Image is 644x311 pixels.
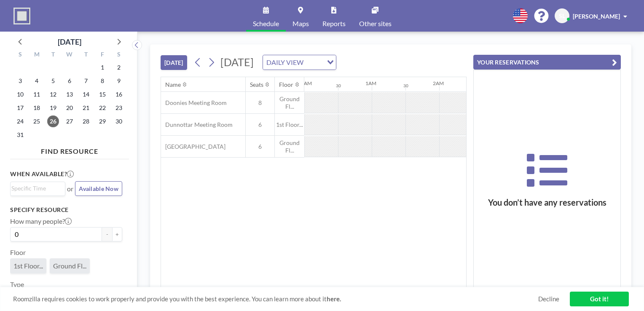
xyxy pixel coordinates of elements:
[64,88,75,100] span: Wednesday, August 13, 2025
[12,50,29,61] div: S
[29,50,45,61] div: M
[14,129,26,141] span: Sunday, August 31, 2025
[64,102,75,114] span: Wednesday, August 20, 2025
[75,181,122,196] button: Available Now
[64,75,75,87] span: Wednesday, August 6, 2025
[53,262,86,270] span: Ground Fl...
[359,20,392,27] span: Other sites
[161,99,227,107] span: Doonies Meeting Room
[113,115,125,127] span: Saturday, August 30, 2025
[31,88,43,100] span: Monday, August 11, 2025
[47,75,59,87] span: Tuesday, August 5, 2025
[570,292,629,306] a: Got it!
[10,206,122,214] h3: Specify resource
[246,143,274,150] span: 6
[11,182,65,195] div: Search for option
[47,102,59,114] span: Tuesday, August 19, 2025
[80,115,92,127] span: Thursday, August 28, 2025
[14,88,26,100] span: Sunday, August 10, 2025
[10,217,72,225] label: How many people?
[275,95,304,110] span: Ground Fl...
[80,88,92,100] span: Thursday, August 14, 2025
[97,62,108,73] span: Friday, August 1, 2025
[97,102,108,114] span: Friday, August 22, 2025
[14,75,26,87] span: Sunday, August 3, 2025
[13,262,43,270] span: 1st Floor...
[473,55,621,70] button: YOUR RESERVATIONS
[102,227,112,241] button: -
[113,88,125,100] span: Saturday, August 16, 2025
[559,12,565,20] span: SL
[161,143,225,150] span: [GEOGRAPHIC_DATA]
[403,83,408,88] div: 30
[14,102,26,114] span: Sunday, August 17, 2025
[246,99,274,107] span: 8
[97,75,108,87] span: Friday, August 8, 2025
[13,8,30,24] img: organization-logo
[265,57,305,68] span: DAILY VIEW
[97,88,108,100] span: Friday, August 15, 2025
[263,55,336,70] div: Search for option
[292,20,309,27] span: Maps
[298,80,312,86] div: 12AM
[365,80,376,86] div: 1AM
[62,50,78,61] div: W
[279,81,293,88] div: Floor
[253,20,279,27] span: Schedule
[161,121,233,129] span: Dunnottar Meeting Room
[112,227,122,241] button: +
[67,185,73,193] span: or
[31,115,43,127] span: Monday, August 25, 2025
[250,81,263,88] div: Seats
[58,36,81,48] div: [DATE]
[327,295,341,303] a: here.
[110,50,127,61] div: S
[94,50,110,61] div: F
[573,13,620,20] span: [PERSON_NAME]
[113,102,125,114] span: Saturday, August 23, 2025
[161,55,187,70] button: [DATE]
[275,139,304,154] span: Ground Fl...
[78,50,94,61] div: T
[31,75,43,87] span: Monday, August 4, 2025
[165,81,181,88] div: Name
[47,88,59,100] span: Tuesday, August 12, 2025
[474,197,620,208] h3: You don’t have any reservations
[246,121,274,129] span: 6
[64,115,75,127] span: Wednesday, August 27, 2025
[220,56,254,68] span: [DATE]
[14,115,26,127] span: Sunday, August 24, 2025
[322,20,346,27] span: Reports
[306,57,322,68] input: Search for option
[31,102,43,114] span: Monday, August 18, 2025
[113,62,125,73] span: Saturday, August 2, 2025
[80,75,92,87] span: Thursday, August 7, 2025
[11,184,60,193] input: Search for option
[80,102,92,114] span: Thursday, August 21, 2025
[275,121,304,129] span: 1st Floor...
[13,295,538,303] span: Roomzilla requires cookies to work properly and provide you with the best experience. You can lea...
[10,144,129,155] h4: FIND RESOURCE
[97,115,108,127] span: Friday, August 29, 2025
[79,185,118,192] span: Available Now
[10,248,26,257] label: Floor
[10,280,24,289] label: Type
[433,80,444,86] div: 2AM
[336,83,341,88] div: 30
[47,115,59,127] span: Tuesday, August 26, 2025
[538,295,559,303] a: Decline
[45,50,62,61] div: T
[113,75,125,87] span: Saturday, August 9, 2025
